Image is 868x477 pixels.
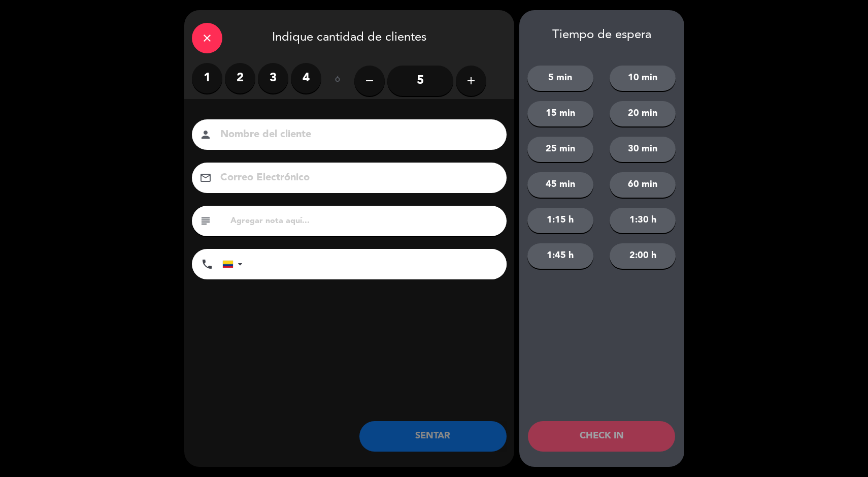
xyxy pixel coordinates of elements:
label: 4 [291,63,321,93]
button: 2:00 h [610,243,676,269]
button: 45 min [527,172,593,198]
div: Colombia: +57 [223,249,246,279]
i: close [201,32,213,44]
button: CHECK IN [528,421,675,452]
input: Agregar nota aquí... [229,214,499,228]
div: Tiempo de espera [519,28,684,43]
i: subject [199,215,212,227]
button: SENTAR [359,421,507,452]
input: Nombre del cliente [219,126,493,144]
button: 30 min [610,137,676,162]
i: phone [201,258,213,270]
button: 1:30 h [610,208,676,233]
button: add [456,66,486,96]
button: 10 min [610,66,676,91]
i: add [465,75,477,87]
label: 2 [225,63,255,93]
button: remove [354,66,385,96]
div: Indique cantidad de clientes [184,10,514,63]
label: 3 [258,63,288,93]
i: email [199,172,212,184]
i: person [199,129,212,141]
button: 25 min [527,137,593,162]
input: Correo Electrónico [219,169,493,187]
button: 60 min [610,172,676,198]
button: 1:15 h [527,208,593,233]
button: 15 min [527,101,593,126]
button: 20 min [610,101,676,126]
div: ó [321,63,354,99]
button: 1:45 h [527,243,593,269]
i: remove [363,75,376,87]
label: 1 [192,63,222,93]
button: 5 min [527,66,593,91]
